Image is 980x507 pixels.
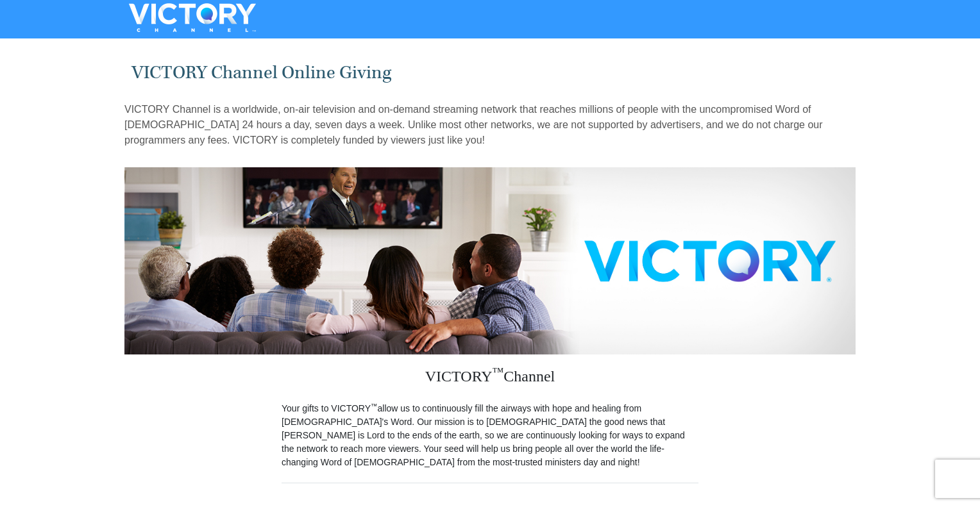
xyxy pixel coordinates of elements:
[124,102,856,148] p: VICTORY Channel is a worldwide, on-air television and on-demand streaming network that reaches mi...
[493,365,504,378] sup: ™
[131,62,849,83] h1: VICTORY Channel Online Giving
[371,402,378,410] sup: ™
[112,3,273,32] img: VICTORYTHON - VICTORY Channel
[282,402,698,469] p: Your gifts to VICTORY allow us to continuously fill the airways with hope and healing from [DEMOG...
[282,354,698,402] h3: VICTORY Channel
